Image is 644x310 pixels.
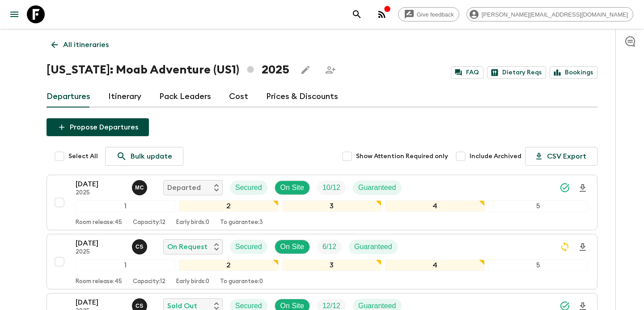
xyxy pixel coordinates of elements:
[179,259,279,271] div: 2
[108,86,141,108] a: Itinerary
[132,239,149,254] button: CS
[136,243,144,250] p: C S
[559,182,570,193] svg: Synced Successfully
[47,234,597,289] button: [DATE]2025Charlie SantiagoOn RequestSecuredOn SiteTrip FillGuaranteed12345Room release:45Capacity...
[356,152,448,161] span: Show Attention Required only
[76,259,175,271] div: 1
[266,86,338,108] a: Prices & Discounts
[451,66,483,79] a: FAQ
[76,249,125,256] p: 2025
[280,182,304,193] p: On Site
[466,7,633,22] div: [PERSON_NAME][EMAIL_ADDRESS][DOMAIN_NAME]
[577,242,588,253] svg: Download Onboarding
[176,219,209,226] p: Early birds: 0
[275,240,310,254] div: On Site
[76,219,122,226] p: Room release: 45
[282,200,382,212] div: 3
[470,152,521,161] span: Include Archived
[76,179,125,189] p: [DATE]
[275,181,310,195] div: On Site
[47,61,289,79] h1: [US_STATE]: Moab Adventure (US1) 2025
[235,241,262,252] p: Secured
[385,259,485,271] div: 4
[317,181,346,195] div: Trip Fill
[550,66,597,79] a: Bookings
[229,86,248,108] a: Cost
[559,241,570,252] svg: Sync Required - Changes detected
[159,86,211,108] a: Pack Leaders
[131,151,172,162] p: Bulk update
[477,11,633,18] span: [PERSON_NAME][EMAIL_ADDRESS][DOMAIN_NAME]
[348,5,366,23] button: search adventures
[412,11,459,18] span: Give feedback
[322,61,339,79] span: Share this itinerary
[354,241,392,252] p: Guaranteed
[76,297,125,308] p: [DATE]
[220,219,263,226] p: To guarantee: 3
[176,278,209,285] p: Early birds: 0
[5,5,23,23] button: menu
[525,147,597,166] button: CSV Export
[132,183,149,190] span: Megan Chinworth
[179,200,279,212] div: 2
[385,200,485,212] div: 4
[220,278,263,285] p: To guarantee: 0
[317,240,342,254] div: Trip Fill
[167,241,208,252] p: On Request
[235,182,262,193] p: Secured
[47,36,114,54] a: All itineraries
[322,182,340,193] p: 10 / 12
[133,278,165,285] p: Capacity: 12
[133,219,165,226] p: Capacity: 12
[132,242,149,249] span: Charlie Santiago
[105,147,183,166] a: Bulk update
[76,238,125,249] p: [DATE]
[230,240,267,254] div: Secured
[358,182,396,193] p: Guaranteed
[76,200,175,212] div: 1
[297,61,314,79] button: Edit this itinerary
[322,241,336,252] p: 6 / 12
[136,302,144,310] p: C S
[167,182,201,193] p: Departed
[230,181,267,195] div: Secured
[282,259,382,271] div: 3
[47,86,90,108] a: Departures
[63,39,109,50] p: All itineraries
[47,175,597,230] button: [DATE]2025Megan ChinworthDepartedSecuredOn SiteTrip FillGuaranteed12345Room release:45Capacity:12...
[577,183,588,194] svg: Download Onboarding
[76,189,125,197] p: 2025
[76,278,122,285] p: Room release: 45
[488,259,588,271] div: 5
[132,301,149,308] span: Charlie Santiago
[47,118,149,136] button: Propose Departures
[398,7,459,22] a: Give feedback
[488,200,588,212] div: 5
[68,152,98,161] span: Select All
[280,241,304,252] p: On Site
[487,66,546,79] a: Dietary Reqs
